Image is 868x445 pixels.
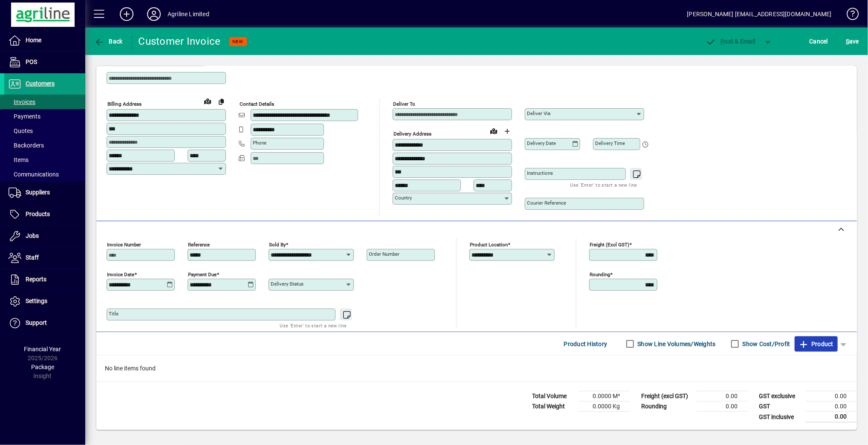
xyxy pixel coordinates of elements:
a: Knowledge Base [840,2,857,29]
span: Product History [564,337,608,351]
a: Items [4,153,85,167]
span: ost & Email [706,38,755,45]
mat-hint: Use 'Enter' to start a new line [570,180,637,190]
span: Suppliers [26,189,50,196]
span: Support [26,319,47,326]
a: Reports [4,269,85,290]
span: S [846,38,849,45]
a: Payments [4,109,85,124]
mat-label: Freight (excl GST) [590,242,629,248]
div: Agriline Limited [168,7,209,21]
td: GST inclusive [755,412,806,422]
a: Staff [4,247,85,269]
td: Rounding [637,402,697,412]
button: Choose address [501,124,514,138]
mat-label: Delivery date [527,140,556,146]
td: GST exclusive [755,391,806,402]
mat-label: Title [109,311,119,317]
button: Post & Email [702,34,760,49]
td: 0.00 [806,412,857,422]
a: Settings [4,291,85,312]
span: Products [26,211,50,217]
button: Copy to Delivery address [214,95,228,108]
label: Show Cost/Profit [741,340,790,348]
span: Package [31,364,54,370]
span: NEW [233,39,243,44]
span: Home [26,37,41,43]
button: Back [92,34,125,49]
div: [PERSON_NAME] [EMAIL_ADDRESS][DOMAIN_NAME] [687,7,832,21]
span: Back [94,38,123,45]
mat-label: Delivery time [595,140,625,146]
span: ave [846,35,859,48]
a: Invoices [4,95,85,109]
mat-label: Deliver via [527,110,550,116]
button: Add [113,6,140,22]
span: Customers [26,80,55,87]
label: Show Line Volumes/Weights [636,340,716,348]
mat-label: Phone [253,140,266,146]
td: 0.00 [806,391,857,402]
a: Products [4,204,85,225]
td: 0.0000 Kg [579,402,630,412]
span: Settings [26,298,47,304]
span: Items [9,156,29,163]
mat-label: Rounding [590,272,610,277]
span: Cancel [810,35,828,48]
span: Product [799,337,833,351]
a: Backorders [4,138,85,153]
td: 0.00 [697,391,748,402]
td: GST [755,402,806,412]
td: Total Volume [528,391,579,402]
span: Backorders [9,142,44,149]
td: 0.00 [806,402,857,412]
mat-label: Sold by [269,242,286,248]
td: Total Weight [528,402,579,412]
button: Profile [140,6,168,22]
td: 0.0000 M³ [579,391,630,402]
a: View on map [201,94,214,108]
mat-label: Deliver To [393,101,415,107]
mat-label: Payment due [188,272,217,277]
td: Freight (excl GST) [637,391,697,402]
mat-label: Order number [369,251,399,257]
mat-hint: Use 'Enter' to start a new line [280,321,347,330]
button: Save [844,34,861,49]
span: Payments [9,113,41,120]
mat-label: Reference [188,242,210,248]
button: Product History [561,336,611,352]
mat-label: Instructions [527,170,553,176]
a: Home [4,30,85,51]
span: Staff [26,254,39,261]
a: Communications [4,167,85,182]
a: Suppliers [4,182,85,203]
mat-label: Invoice date [107,272,134,277]
span: Invoices [9,98,35,105]
mat-label: Courier Reference [527,200,566,206]
td: 0.00 [697,402,748,412]
span: Quotes [9,127,33,134]
a: Support [4,312,85,334]
mat-label: Invoice number [107,242,141,248]
button: Product [795,336,838,352]
span: POS [26,58,37,65]
span: Communications [9,171,59,178]
a: Jobs [4,225,85,247]
div: No line items found [96,355,857,381]
a: POS [4,52,85,73]
button: Cancel [807,34,830,49]
a: Quotes [4,124,85,138]
mat-label: Country [395,195,412,201]
mat-label: Delivery status [271,281,304,287]
mat-label: Product location [470,242,508,248]
span: Reports [26,276,46,283]
span: Financial Year [24,346,61,353]
div: Customer Invoice [139,35,221,48]
a: View on map [487,124,501,138]
span: Jobs [26,232,39,239]
app-page-header-button: Back [85,34,132,49]
span: P [721,38,725,45]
